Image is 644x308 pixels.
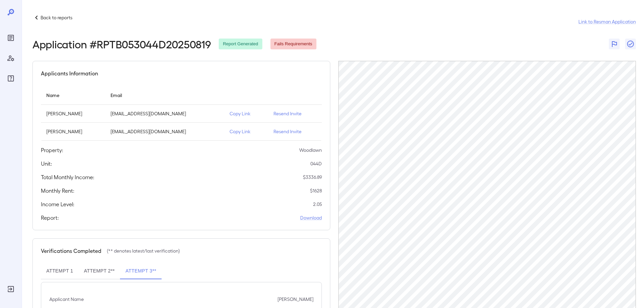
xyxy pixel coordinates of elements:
h5: Applicants Information [41,69,98,77]
p: [EMAIL_ADDRESS][DOMAIN_NAME] [111,128,219,135]
h5: Unit: [41,160,52,168]
h5: Property: [41,146,63,154]
h5: Monthly Rent: [41,187,74,195]
h5: Report: [41,214,59,222]
p: Copy Link [230,110,263,117]
p: $ 3336.89 [303,174,322,181]
h5: Total Monthly Income: [41,173,94,181]
p: Back to reports [41,14,72,21]
a: Link to Resman Application [578,18,636,25]
button: Attempt 2** [78,263,120,279]
div: Reports [5,32,16,43]
h2: Application # RPTB053044D20250819 [32,38,211,50]
p: [PERSON_NAME] [278,296,313,303]
h5: Income Level: [41,200,74,208]
p: Resend Invite [273,110,316,117]
p: (** denotes latest/last verification) [107,247,180,254]
p: [PERSON_NAME] [46,128,100,135]
p: 2.05 [313,201,322,208]
div: FAQ [5,73,16,84]
th: Email [105,86,224,105]
th: Name [41,86,105,105]
p: [EMAIL_ADDRESS][DOMAIN_NAME] [111,110,219,117]
a: Download [300,214,322,221]
span: Fails Requirements [270,41,316,47]
button: Attempt 1 [41,263,78,279]
p: Applicant Name [49,296,84,303]
table: simple table [41,86,322,141]
p: [PERSON_NAME] [46,110,100,117]
h5: Verifications Completed [41,247,101,255]
div: Manage Users [5,53,16,64]
button: Flag Report [609,39,620,49]
span: Report Generated [219,41,262,47]
p: Copy Link [230,128,263,135]
p: Resend Invite [273,128,316,135]
p: 044D [310,160,322,167]
button: Close Report [625,39,636,49]
div: Log Out [5,284,16,294]
p: Woodlawn [299,147,322,153]
p: $ 1628 [310,187,322,194]
button: Attempt 3** [120,263,162,279]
